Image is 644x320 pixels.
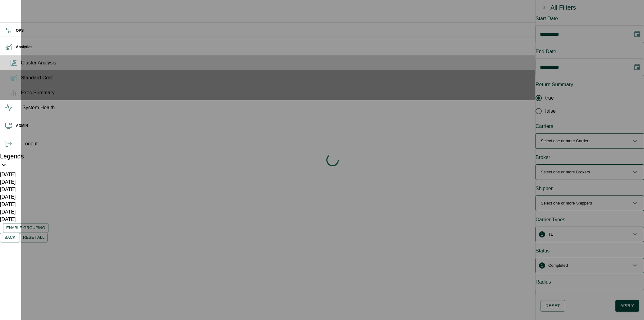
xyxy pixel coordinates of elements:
h6: OPS [16,28,639,34]
span: Cluster Analysis [21,59,639,67]
span: Exec Summary [21,89,639,96]
h6: Analytics [16,44,639,50]
span: Standard Cost [21,74,639,82]
h6: ADMIN [16,123,639,129]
